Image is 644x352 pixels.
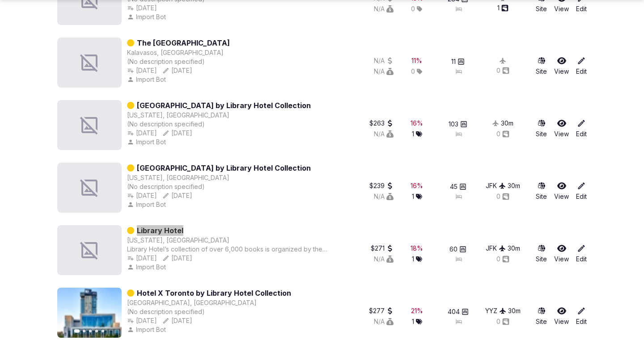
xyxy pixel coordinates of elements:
[162,129,192,138] button: [DATE]
[127,111,229,120] div: [US_STATE], [GEOGRAPHIC_DATA]
[127,75,168,84] button: Import Bot
[576,306,587,326] a: Edit
[127,173,229,182] button: [US_STATE], [GEOGRAPHIC_DATA]
[137,100,311,111] a: [GEOGRAPHIC_DATA] by Library Hotel Collection
[127,325,168,334] button: Import Bot
[450,182,466,191] button: 45
[412,317,422,326] div: 1
[57,288,122,338] img: Featured image for Hotel X Toronto by Library Hotel Collection
[127,57,230,66] div: (No description specified)
[127,307,291,316] div: (No description specified)
[374,192,394,201] div: N/A
[501,119,513,128] div: 30 m
[127,298,257,307] div: [GEOGRAPHIC_DATA], [GEOGRAPHIC_DATA]
[369,181,394,190] button: $239
[89,330,92,332] button: Go to slide 3
[127,200,168,209] button: Import Bot
[411,244,423,253] button: 18%
[536,181,547,201] a: Site
[576,119,587,138] a: Edit
[95,330,98,332] button: Go to slide 4
[496,130,509,138] div: 0
[127,263,168,272] button: Import Bot
[127,138,168,147] button: Import Bot
[162,316,192,325] button: [DATE]
[411,306,423,315] div: 21 %
[576,56,587,76] a: Edit
[369,306,394,315] button: $277
[508,306,521,315] button: 30m
[496,192,509,201] div: 0
[485,306,506,315] button: YYZ
[536,306,547,326] a: Site
[374,255,394,264] button: N/A
[412,192,422,201] div: 1
[127,316,157,325] button: [DATE]
[449,120,458,129] span: 103
[411,244,423,253] div: 18 %
[369,119,394,128] div: $263
[411,119,423,128] div: 16 %
[496,317,509,326] button: 0
[127,245,342,254] div: Library Hotel’s collection of over 6,000 books is organized by the [PERSON_NAME] Decimal Classifi...
[127,236,229,245] button: [US_STATE], [GEOGRAPHIC_DATA]
[374,317,394,326] div: N/A
[374,130,394,138] div: N/A
[508,244,520,253] div: 30 m
[536,244,547,264] a: Site
[127,129,157,138] button: [DATE]
[137,38,230,48] a: The [GEOGRAPHIC_DATA]
[411,181,423,190] button: 16%
[450,182,458,191] span: 45
[83,330,85,332] button: Go to slide 2
[554,56,569,76] a: View
[127,120,311,129] div: (No description specified)
[576,181,587,201] a: Edit
[162,254,192,263] div: [DATE]
[536,56,547,76] a: Site
[127,191,157,200] button: [DATE]
[576,244,587,264] a: Edit
[496,255,509,264] button: 0
[496,66,509,75] button: 0
[554,119,569,138] a: View
[102,330,104,332] button: Go to slide 5
[486,181,506,190] div: JFK
[508,244,520,253] button: 30m
[162,66,192,75] button: [DATE]
[137,225,183,236] a: Library Hotel
[127,66,157,75] button: [DATE]
[536,119,547,138] button: Site
[411,119,423,128] button: 16%
[412,130,422,138] div: 1
[486,244,506,253] div: JFK
[554,244,569,264] a: View
[411,56,422,65] div: 11 %
[554,306,569,326] a: View
[127,13,168,21] button: Import Bot
[127,48,224,57] button: Kalavasos, [GEOGRAPHIC_DATA]
[127,254,157,263] button: [DATE]
[449,120,467,129] button: 103
[508,181,520,190] button: 30m
[508,306,521,315] div: 30 m
[162,191,192,200] button: [DATE]
[411,306,423,315] button: 21%
[412,255,422,264] button: 1
[411,56,422,65] button: 11%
